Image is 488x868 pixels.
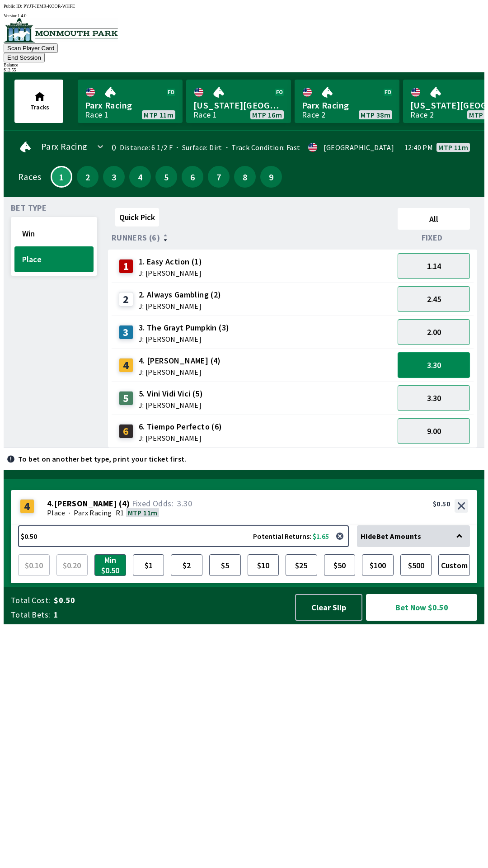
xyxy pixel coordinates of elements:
[119,391,133,406] div: 5
[14,246,94,272] button: Place
[236,174,253,180] span: 8
[139,388,203,400] span: 5. Vini Vidi Vici (5)
[441,557,468,574] span: Custom
[105,174,122,180] span: 3
[302,111,325,118] div: Race 2
[18,173,41,180] div: Races
[4,67,484,72] div: $ 12.55
[18,525,349,547] button: $0.50Potential Returns: $1.65
[326,557,353,574] span: $50
[184,174,201,180] span: 6
[47,499,54,508] span: 4 .
[139,322,230,334] span: 3. The Grayt Pumpkin (3)
[193,99,284,111] span: [US_STATE][GEOGRAPHIC_DATA]
[54,595,286,606] span: $0.50
[139,401,203,409] span: J: [PERSON_NAME]
[120,143,173,152] span: Distance: 6 1/2 F
[210,174,227,180] span: 7
[85,99,175,111] span: Parx Racing
[427,327,441,337] span: 2.00
[47,508,65,517] span: Place
[103,166,125,188] button: 3
[427,393,441,403] span: 3.30
[438,144,468,151] span: MTP 11m
[177,498,192,509] span: 3.30
[135,557,162,574] span: $1
[139,421,222,433] span: 6. Tiempo Perfecto (6)
[119,292,133,307] div: 2
[398,385,470,411] button: 3.30
[74,508,112,517] span: Parx Racing
[23,4,75,9] span: PYJT-JEMR-KOOR-WHFE
[128,508,158,517] span: MTP 11m
[208,166,230,188] button: 7
[119,499,130,508] span: ( 4 )
[139,302,221,310] span: J: [PERSON_NAME]
[22,228,86,239] span: Win
[324,144,394,151] div: [GEOGRAPHIC_DATA]
[112,234,160,241] span: Runners (6)
[110,144,116,151] div: 0
[366,594,477,621] button: Bet Now $0.50
[155,166,177,188] button: 5
[286,554,317,576] button: $25
[362,554,394,576] button: $100
[69,508,70,517] span: ·
[422,234,443,241] span: Fixed
[173,143,222,152] span: Surface: Dirt
[324,554,356,576] button: $50
[295,594,362,621] button: Clear Slip
[288,557,315,574] span: $25
[4,18,118,42] img: venue logo
[119,424,133,439] div: 6
[119,325,133,340] div: 3
[77,166,99,188] button: 2
[112,233,394,242] div: Runners (6)
[398,208,470,230] button: All
[139,355,221,367] span: 4. [PERSON_NAME] (4)
[260,166,282,188] button: 9
[41,143,87,150] span: Parx Racing
[85,111,108,118] div: Race 1
[250,557,277,574] span: $10
[139,269,202,277] span: J: [PERSON_NAME]
[119,259,133,274] div: 1
[139,434,222,442] span: J: [PERSON_NAME]
[400,554,432,576] button: $500
[54,175,69,179] span: 1
[193,111,217,118] div: Race 1
[4,13,484,18] div: Version 1.4.0
[438,554,470,576] button: Custom
[234,166,256,188] button: 8
[78,80,183,123] a: Parx RacingRace 1MTP 11m
[94,554,126,576] button: Min $0.50
[398,352,470,378] button: 3.30
[119,212,155,222] span: Quick Pick
[129,166,151,188] button: 4
[158,174,175,180] span: 5
[374,602,469,613] span: Bet Now $0.50
[361,532,421,541] span: Hide Bet Amounts
[302,99,392,111] span: Parx Racing
[79,174,96,180] span: 2
[398,319,470,345] button: 2.00
[139,335,230,343] span: J: [PERSON_NAME]
[186,80,291,123] a: [US_STATE][GEOGRAPHIC_DATA]Race 1MTP 16m
[398,418,470,444] button: 9.00
[119,358,133,373] div: 4
[51,166,72,188] button: 1
[11,609,50,620] span: Total Bets:
[18,455,187,462] p: To bet on another bet type, print your ticket first.
[404,144,433,151] span: 12:40 PM
[4,53,45,62] button: End Session
[361,111,390,118] span: MTP 38m
[144,111,174,118] span: MTP 11m
[4,43,58,53] button: Scan Player Card
[139,256,202,268] span: 1. Easy Action (1)
[173,557,200,574] span: $2
[131,174,149,180] span: 4
[133,554,164,576] button: $1
[211,557,239,574] span: $5
[222,143,300,152] span: Track Condition: Fast
[4,62,484,67] div: Balance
